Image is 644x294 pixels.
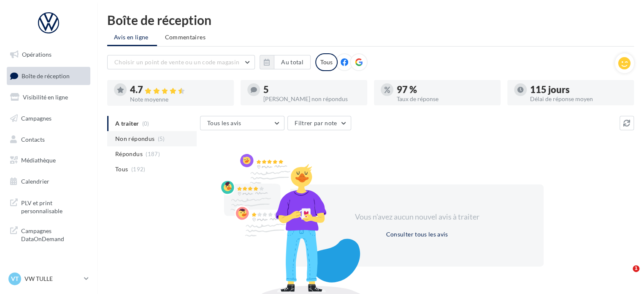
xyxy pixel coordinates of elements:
span: Campagnes [21,115,51,122]
div: 97 % [397,85,494,94]
button: Filtrer par note [287,116,351,130]
div: Note moyenne [130,96,227,102]
span: Choisir un point de vente ou un code magasin [114,58,239,66]
span: Tous les avis [207,119,241,126]
button: Au total [260,55,311,69]
iframe: Intercom live chat [615,265,636,286]
span: Campagnes DataOnDemand [21,225,87,243]
button: Consulter tous les avis [382,229,451,239]
div: 4.7 [130,85,227,95]
span: Répondus [115,150,143,158]
div: [PERSON_NAME] non répondus [263,96,360,102]
div: 5 [263,85,360,94]
span: Tous [115,165,128,173]
button: Choisir un point de vente ou un code magasin [107,55,255,69]
a: Médiathèque [5,151,92,169]
span: Opérations [22,51,51,58]
div: Vous n'avez aucun nouvel avis à traiter [344,212,490,223]
a: Campagnes DataOnDemand [5,222,92,247]
a: Boîte de réception [5,67,92,85]
a: Opérations [5,46,92,63]
span: Commentaires [165,33,206,41]
span: Visibilité en ligne [23,93,68,101]
a: Visibilité en ligne [5,88,92,106]
div: Boîte de réception [107,14,634,26]
div: Délai de réponse moyen [530,96,627,102]
span: Boîte de réception [22,72,70,79]
span: PLV et print personnalisable [21,197,87,215]
div: Taux de réponse [397,96,494,102]
span: (5) [158,135,165,142]
span: (187) [146,151,160,157]
a: VT VW TULLE [7,271,90,287]
span: 1 [633,265,639,272]
span: Contacts [21,135,45,143]
button: Au total [274,55,311,69]
span: Médiathèque [21,157,56,164]
p: VW TULLE [24,275,81,283]
a: Contacts [5,131,92,148]
span: (192) [131,166,146,173]
span: Non répondus [115,135,154,143]
button: Tous les avis [200,116,284,130]
a: PLV et print personnalisable [5,194,92,219]
div: Tous [315,53,338,71]
span: VT [11,275,19,283]
a: Campagnes [5,110,92,127]
a: Calendrier [5,173,92,190]
span: Calendrier [21,178,49,185]
div: 115 jours [530,85,627,94]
